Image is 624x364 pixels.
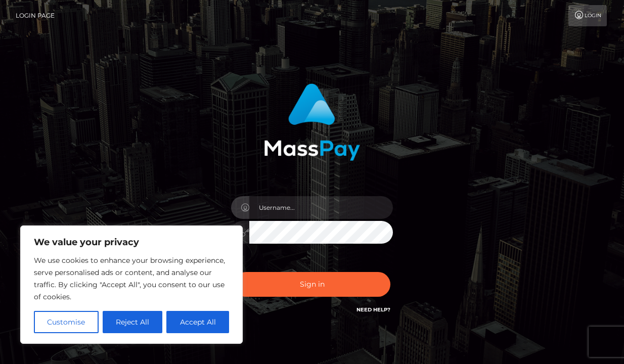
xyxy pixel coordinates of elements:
p: We use cookies to enhance your browsing experience, serve personalised ads or content, and analys... [34,254,229,303]
a: Need Help? [356,306,390,313]
button: Customise [34,311,99,333]
a: Login [568,5,607,26]
div: We value your privacy [20,225,243,344]
p: We value your privacy [34,236,229,248]
img: MassPay Login [264,83,360,161]
input: Username... [249,196,393,219]
a: Login Page [16,5,55,26]
button: Sign in [234,272,390,297]
button: Reject All [103,311,163,333]
button: Accept All [166,311,229,333]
